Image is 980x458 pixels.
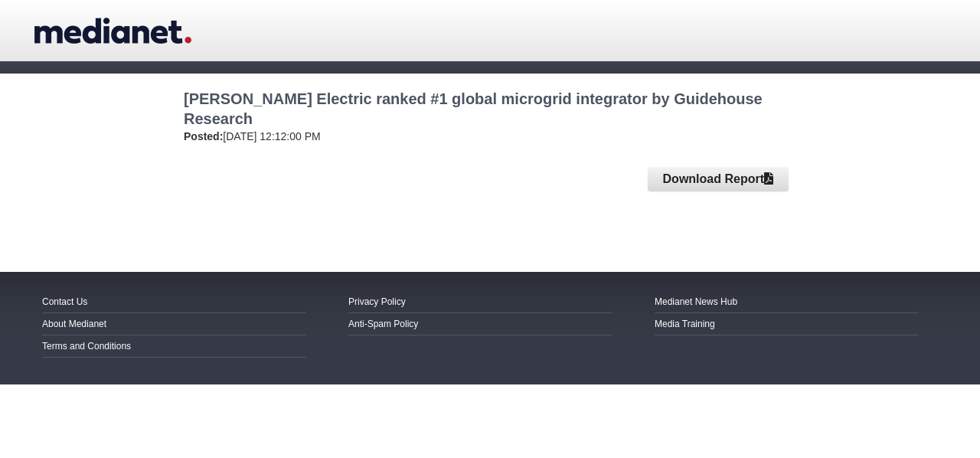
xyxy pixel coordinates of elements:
a: Contact Us [42,296,87,307]
button: Download Report [648,167,789,191]
a: Medianet News Hub [655,296,737,307]
strong: Posted: [184,130,223,142]
a: Terms and Conditions [42,341,131,352]
a: About Medianet [42,319,106,329]
div: [DATE] 12:12:00 PM [184,129,796,144]
a: medianet [34,11,191,50]
h2: [PERSON_NAME] Electric ranked #1 global microgrid integrator by Guidehouse Research [184,89,796,129]
a: Anti-Spam Policy [348,319,418,329]
a: Media Training [655,319,715,329]
a: Privacy Policy [348,296,406,307]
